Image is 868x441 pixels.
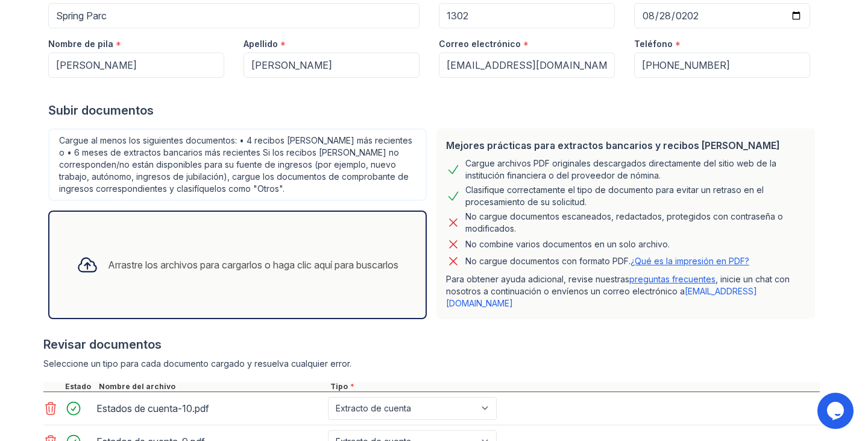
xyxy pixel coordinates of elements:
font: Cargue al menos los siguientes documentos: • 4 recibos [PERSON_NAME] más recientes o • 6 meses de... [59,135,415,194]
font: No combine varios documentos en un solo archivo. [465,239,670,249]
font: Nombre del archivo [99,382,175,391]
font: Para obtener ayuda adicional, revise nuestras [446,274,629,284]
a: preguntas frecuentes [629,274,715,284]
font: Clasifique correctamente el tipo de documento para evitar un retraso en el procesamiento de su so... [465,185,764,207]
a: [EMAIL_ADDRESS][DOMAIN_NAME] [446,286,757,308]
font: Revisar documentos [43,337,162,352]
font: Subir documentos [48,103,154,118]
font: Mejores prácticas para extractos bancarios y recibos [PERSON_NAME] [446,139,780,151]
font: , inicie un chat con nosotros a continuación o envíenos un correo electrónico a [446,274,790,296]
font: Seleccione un tipo para cada documento cargado y resuelva cualquier error. [43,358,351,369]
font: Apellido [244,39,278,49]
font: Teléfono [634,39,673,49]
font: Estados de cuenta-10.pdf [96,402,209,414]
font: Correo electrónico [439,39,521,49]
font: No cargue documentos escaneados, redactados, protegidos con contraseña o modificados. [465,211,783,233]
font: No cargue documentos con formato PDF. [465,256,631,266]
font: Cargue archivos PDF originales descargados directamente del sitio web de la institución financier... [465,158,776,180]
font: Estado [65,382,91,391]
font: Arrastre los archivos para cargarlos o haga clic aquí para buscarlos [108,259,398,271]
a: ¿Qué es la impresión en PDF? [631,256,749,266]
font: Tipo [330,382,348,391]
iframe: widget de chat [817,393,856,429]
font: Nombre de pila [48,39,113,49]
